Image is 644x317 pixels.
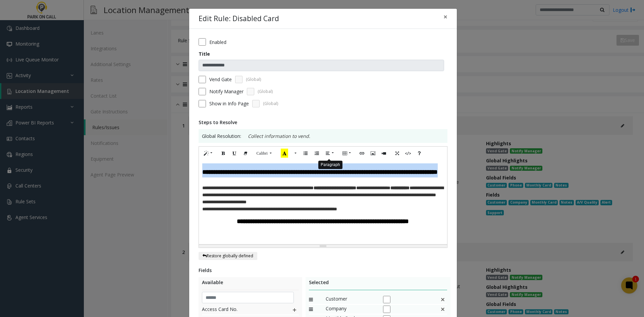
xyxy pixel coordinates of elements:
[199,50,210,57] label: Title
[202,133,241,140] span: Global Resolution:
[326,305,376,314] span: Company
[300,148,311,159] button: Unordered list (CTRL+SHIFT+NUM7)
[202,279,299,290] div: Available
[311,148,322,159] button: Ordered list (CTRL+SHIFT+NUM8)
[378,148,390,159] button: Video
[277,148,292,159] button: Recent Color
[218,148,229,159] button: Bold (CTRL+B)
[202,306,278,314] span: Access Card No.
[246,76,261,83] span: (Global)
[440,305,445,314] img: false
[209,100,249,107] span: Show in Info Page
[248,133,310,139] span: Collect information to vend.
[291,148,298,159] button: More Color
[199,13,279,24] h4: Edit Rule: Disabled Card
[240,148,251,159] button: Remove Font Style (CTRL+\)
[440,295,445,304] img: false
[258,89,273,95] span: (Global)
[199,119,447,126] div: Steps to Resolve
[322,148,337,159] button: Paragraph
[367,148,379,159] button: Picture
[201,148,216,159] button: Style
[356,148,368,159] button: Link (CTRL+K)
[199,252,257,260] button: Restore globally defined
[402,148,414,159] button: Code View
[309,279,447,290] div: Selected
[443,12,447,21] span: ×
[209,76,232,83] label: Vend Gate
[229,148,240,159] button: Underline (CTRL+U)
[199,267,447,274] div: Fields
[253,148,275,158] button: Font Family
[414,148,425,159] button: Help
[339,148,355,159] button: Table
[318,160,342,169] div: Paragraph
[209,88,244,95] label: Notify Manager
[209,39,226,46] label: Enabled
[391,148,403,159] button: Full Screen
[439,9,452,25] button: Close
[257,151,268,156] span: Calibri
[292,306,297,314] img: plusIcon.svg
[326,295,376,304] span: Customer
[199,245,447,248] div: Resize
[263,101,278,107] span: (Global)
